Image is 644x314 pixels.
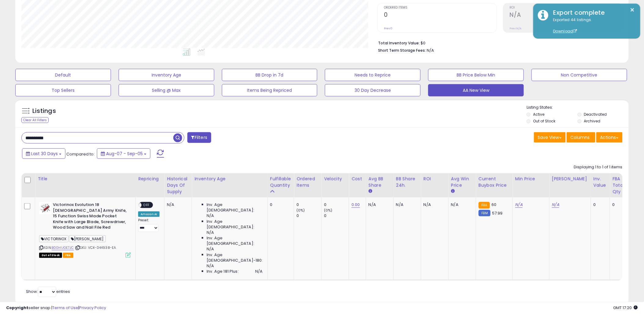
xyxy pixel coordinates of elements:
div: seller snap | | [6,305,106,311]
span: FBA [63,253,73,258]
span: 2025-10-6 17:20 GMT [613,305,638,311]
button: × [630,6,635,14]
small: Prev: N/A [510,27,522,30]
b: Short Term Storage Fees: [378,48,426,53]
div: BB Share 24h. [396,176,418,189]
span: 57.99 [492,210,503,216]
div: Ordered Items [296,176,319,189]
small: Prev: 0 [384,27,393,30]
div: Current Buybox Price [479,176,510,189]
span: Compared to: [66,151,94,157]
span: Last 30 Days [31,151,58,157]
a: N/A [515,202,523,208]
h2: 0 [384,11,497,20]
b: Victorinox Evolution 18 [DEMOGRAPHIC_DATA] Army Knife, 15 Function Swiss Made Pocket Knife with L... [53,202,127,232]
div: Displaying 1 to 1 of 1 items [574,164,623,170]
a: Download [553,28,577,34]
button: Items Being Repriced [222,84,318,96]
div: Historical Days Of Supply [167,176,189,195]
div: Clear All Filters [21,117,49,123]
div: N/A [396,202,416,207]
div: N/A [167,202,187,207]
span: ROI [510,6,622,9]
div: Velocity [324,176,346,182]
button: Actions [596,132,623,143]
button: Columns [567,132,595,143]
span: N/A [427,47,434,53]
small: Avg BB Share. [369,189,372,194]
div: Repricing [138,176,162,182]
span: Show: entries [26,289,70,295]
div: N/A [369,202,389,207]
img: 41sUJe7HR-L._SL40_.jpg [39,202,51,214]
div: 0 [613,202,622,207]
div: ASIN: [39,202,131,257]
div: FBA Total Qty [613,176,624,195]
div: Inventory Age [194,176,265,182]
span: Ordered Items [384,6,497,9]
a: Terms of Use [52,305,78,311]
div: 0 [594,202,605,207]
div: 0 [324,213,349,219]
button: Selling @ Max [119,84,214,96]
a: 0.00 [351,202,360,208]
span: N/A [207,263,214,269]
button: Needs to Reprice [325,69,421,81]
div: 0 [324,202,349,207]
span: Inv. Age 181 Plus: [207,269,239,274]
a: B00HUGE7JC [52,245,74,250]
span: N/A [207,230,214,235]
label: Out of Stock [533,118,555,124]
button: Aug-07 - Sep-05 [97,148,150,159]
span: Inv. Age [DEMOGRAPHIC_DATA]: [207,202,263,213]
div: ROI [424,176,446,182]
button: BB Price Below Min [428,69,524,81]
span: [PERSON_NAME] [69,235,106,242]
div: Inv. value [594,176,607,189]
button: BB Drop in 7d [222,69,318,81]
span: Inv. Age [DEMOGRAPHIC_DATA]: [207,235,263,246]
button: 30 Day Decrease [325,84,421,96]
div: Fulfillable Quantity [270,176,291,189]
span: N/A [207,213,214,219]
span: Aug-07 - Sep-05 [106,151,143,157]
a: N/A [552,202,559,208]
button: Last 30 Days [22,148,65,159]
h2: N/A [510,11,622,20]
small: (0%) [296,208,305,213]
div: Preset: [138,218,160,232]
label: Deactivated [584,112,607,117]
div: Amazon AI [138,211,160,217]
span: Columns [571,134,590,140]
strong: Copyright [6,305,28,311]
small: FBA [479,202,490,209]
div: Cost [351,176,363,182]
a: Privacy Policy [79,305,106,311]
span: VICTORINOX [39,235,68,242]
button: Save View [534,132,566,143]
div: Export complete [549,8,636,17]
div: 0 [270,202,289,207]
button: Top Sellers [15,84,111,96]
div: Avg BB Share [369,176,391,189]
li: $0 [378,39,618,46]
label: Active [533,112,544,117]
div: Exported 44 listings. [549,17,636,34]
div: N/A [451,202,471,207]
span: OFF [142,203,151,208]
div: N/A [424,202,444,207]
div: Min Price [515,176,547,182]
span: All listings that are currently out of stock and unavailable for purchase on Amazon [39,253,62,258]
button: AA New View [428,84,524,96]
div: [PERSON_NAME] [552,176,588,182]
button: Non Competitive [532,69,627,81]
h5: Listings [32,107,56,115]
label: Archived [584,118,601,124]
span: N/A [207,246,214,252]
small: FBM [479,210,491,216]
div: Title [38,176,133,182]
span: 60 [491,202,496,207]
small: (0%) [324,208,333,213]
small: Avg Win Price. [451,189,455,194]
span: N/A [255,269,263,274]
